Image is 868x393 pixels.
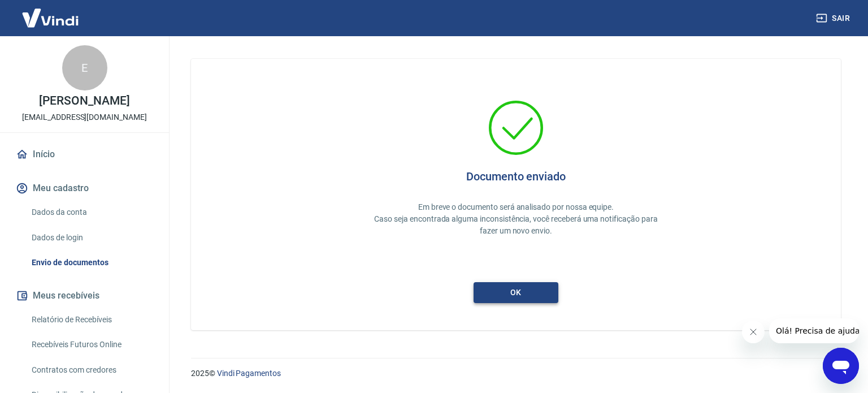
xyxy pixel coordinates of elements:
[22,111,147,123] p: [EMAIL_ADDRESS][DOMAIN_NAME]
[14,142,155,167] a: Início
[62,45,107,90] div: E
[27,308,155,331] a: Relatório de Recebíveis
[27,226,155,249] a: Dados de login
[39,95,129,107] p: [PERSON_NAME]
[27,251,155,274] a: Envio de documentos
[368,201,665,213] p: Em breve o documento será analisado por nossa equipe.
[823,348,859,384] iframe: Botão para abrir a janela de mensagens
[14,1,87,35] img: Vindi
[14,283,155,308] button: Meus recebíveis
[474,282,558,303] button: ok
[466,170,566,183] h4: Documento enviado
[368,213,665,237] p: Caso seja encontrada alguma inconsistência, você receberá uma notificação para fazer um novo envio.
[14,176,155,201] button: Meu cadastro
[191,368,841,379] p: 2025 ©
[7,8,95,17] span: Olá! Precisa de ajuda?
[27,201,155,224] a: Dados da conta
[769,318,859,343] iframe: Mensagem da empresa
[742,321,765,343] iframe: Fechar mensagem
[27,359,155,382] a: Contratos com credores
[217,369,281,378] a: Vindi Pagamentos
[27,333,155,356] a: Recebíveis Futuros Online
[814,8,854,29] button: Sair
